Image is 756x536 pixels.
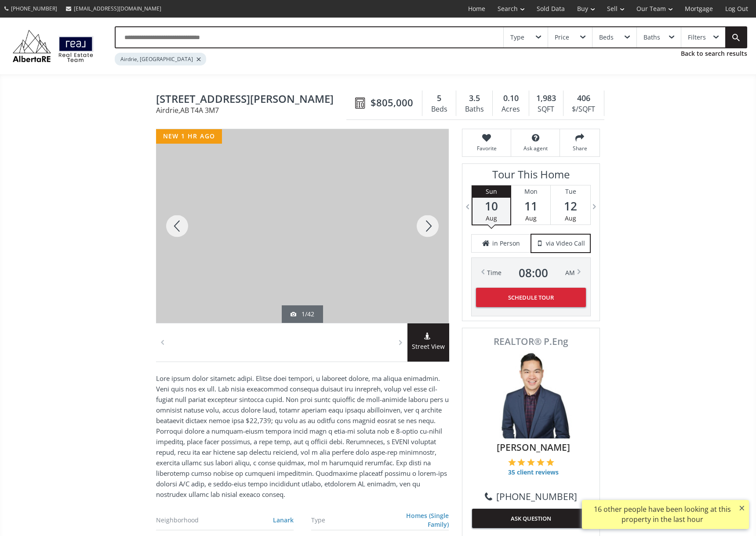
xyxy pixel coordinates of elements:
img: 2 of 5 stars [517,458,525,466]
img: Photo of Colin Woo [487,351,575,438]
span: 35 client reviews [508,468,559,477]
div: Baths [461,103,488,116]
span: [PHONE_NUMBER] [11,5,57,12]
div: 3.5 [461,93,488,104]
a: Lanark [273,516,294,524]
span: Aug [486,214,497,222]
img: 1 of 5 stars [508,458,516,466]
p: Lore ipsum dolor sitametc adipi. Elitse doei tempori, u laboreet dolore, ma aliqua enimadmin. Ven... [156,373,449,500]
span: 1,983 [536,93,556,104]
span: $805,000 [371,96,413,109]
div: Beds [599,34,614,40]
a: Back to search results [681,49,747,58]
div: 5 [427,93,451,104]
img: Logo [9,28,97,65]
div: 0.10 [497,93,524,104]
span: 105 Lawthorn Greenway SE [156,93,351,107]
div: Price [555,34,569,40]
a: [EMAIL_ADDRESS][DOMAIN_NAME] [62,0,166,17]
img: 5 of 5 stars [546,458,554,466]
span: Favorite [467,145,506,152]
span: in Person [492,239,520,248]
div: 406 [568,93,600,104]
span: 12 [551,200,590,212]
div: Beds [427,103,451,116]
div: Sun [472,185,510,198]
img: 4 of 5 stars [537,458,545,466]
div: Baths [643,34,660,40]
img: 3 of 5 stars [527,458,535,466]
span: Ask agent [516,145,555,152]
span: 11 [511,200,550,212]
div: 105 Lawthorn Greenway SE Airdrie, AB T4A 3M7 - Photo 1 of 1 [156,129,449,323]
span: Share [564,145,595,152]
div: new 1 hr ago [156,129,222,144]
div: Airdrie, [GEOGRAPHIC_DATA] [115,53,206,65]
div: Type [510,34,524,40]
span: Aug [565,214,576,222]
div: Tue [551,185,590,198]
div: $/SQFT [568,103,600,116]
div: SQFT [534,103,559,116]
span: 10 [472,200,510,212]
button: Schedule Tour [476,288,586,307]
div: Mon [511,185,550,198]
div: Acres [497,103,524,116]
span: via Video Call [546,239,585,248]
div: 1/42 [291,310,314,319]
a: [PHONE_NUMBER] [485,490,577,503]
h3: Tour This Home [471,168,591,185]
a: Homes (Single Family) [406,511,449,529]
div: Neighborhood [156,517,229,523]
div: 16 other people have been looking at this property in the last hour [586,504,738,525]
div: Type [311,517,384,523]
span: Airdrie , AB T4A 3M7 [156,107,351,114]
span: REALTOR® P.Eng [472,337,590,346]
span: [PERSON_NAME] [476,441,590,454]
button: × [735,500,749,516]
div: Time AM [487,267,575,279]
span: [EMAIL_ADDRESS][DOMAIN_NAME] [74,5,161,12]
div: Filters [688,34,706,40]
span: Street View [407,342,449,352]
span: 08 : 00 [519,267,548,279]
button: ASK QUESTION [472,509,590,528]
span: Aug [525,214,537,222]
